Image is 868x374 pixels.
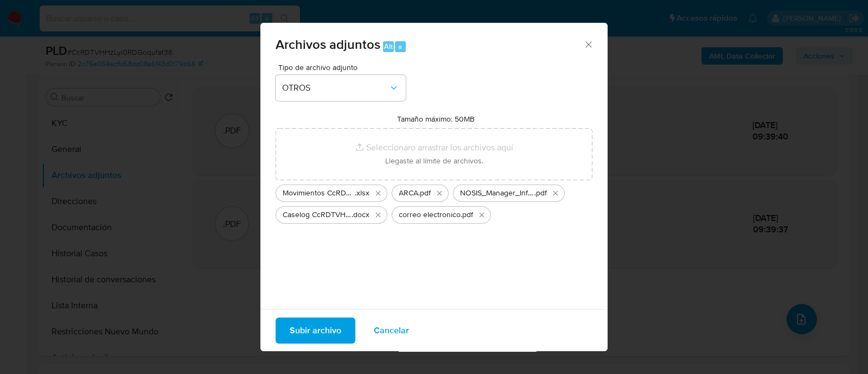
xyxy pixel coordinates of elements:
[278,64,409,71] span: Tipo de archivo adjunto
[475,208,488,221] button: Eliminar correo electronico.pdf
[290,319,341,343] span: Subir archivo
[283,188,355,199] span: Movimientos CcRDTVHHzLyi0RDGoqufat36_2025_07_17_18_32_50
[276,318,355,344] button: Subir archivo
[461,210,473,220] span: .pdf
[355,188,369,199] span: .xlsx
[372,208,385,221] button: Eliminar Caselog CcRDTVHHzLyi0RDGoqufat36_2025_07_17_18_32_50.docx
[372,187,385,200] button: Eliminar Movimientos CcRDTVHHzLyi0RDGoqufat36_2025_07_17_18_32_50.xlsx
[583,39,593,49] button: Cerrar
[374,319,409,343] span: Cancelar
[384,41,393,52] span: Alt
[352,210,369,220] span: .docx
[276,180,592,224] ul: Archivos seleccionados
[460,188,534,199] span: NOSIS_Manager_InformeIndividual_27409422514_654932_20250826093944
[398,41,402,52] span: a
[549,187,562,200] button: Eliminar NOSIS_Manager_InformeIndividual_27409422514_654932_20250826093944.pdf
[283,210,352,220] span: Caselog CcRDTVHHzLyi0RDGoqufat36_2025_07_17_18_32_50
[397,114,475,124] label: Tamaño máximo: 50MB
[433,187,446,200] button: Eliminar ARCA.pdf
[418,188,431,199] span: .pdf
[282,83,388,93] span: OTROS
[399,188,418,199] span: ARCA
[276,75,406,101] button: OTROS
[360,318,423,344] button: Cancelar
[399,210,461,220] span: correo electronico
[276,35,380,54] span: Archivos adjuntos
[534,188,547,199] span: .pdf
